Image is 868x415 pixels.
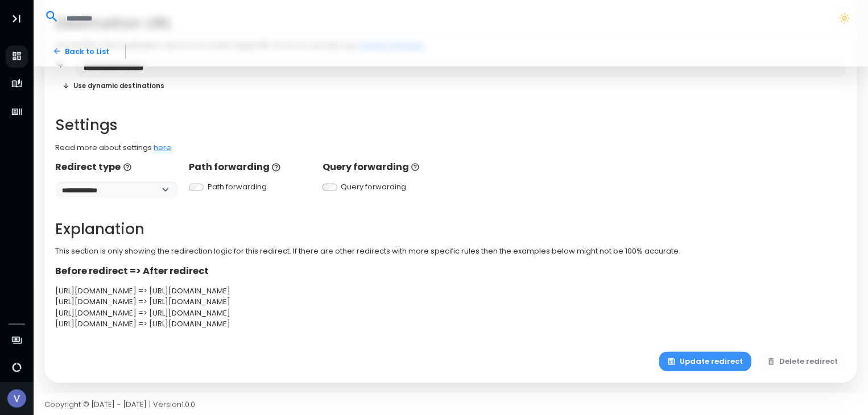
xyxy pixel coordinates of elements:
[323,160,445,174] p: Query forwarding
[56,221,846,238] h2: Explanation
[154,142,172,153] a: here
[56,318,846,330] div: [URL][DOMAIN_NAME] => [URL][DOMAIN_NAME]
[341,181,407,193] label: Query forwarding
[44,42,118,61] a: Back to List
[6,8,27,30] button: Toggle Aside
[56,117,846,134] h2: Settings
[56,264,846,278] p: Before redirect => After redirect
[44,399,195,409] span: Copyright © [DATE] - [DATE] | Version 1.0.0
[56,160,178,174] p: Redirect type
[208,181,267,193] label: Path forwarding
[659,352,751,372] button: Update redirect
[56,78,171,94] button: Use dynamic destinations
[56,308,846,319] div: [URL][DOMAIN_NAME] => [URL][DOMAIN_NAME]
[56,246,846,257] p: This section is only showing the redirection logic for this redirect. If there are other redirect...
[56,296,846,308] div: [URL][DOMAIN_NAME] => [URL][DOMAIN_NAME]
[56,142,846,153] p: Read more about settings .
[56,285,846,297] div: [URL][DOMAIN_NAME] => [URL][DOMAIN_NAME]
[7,389,26,408] img: Avatar
[759,352,846,372] button: Delete redirect
[189,160,311,174] p: Path forwarding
